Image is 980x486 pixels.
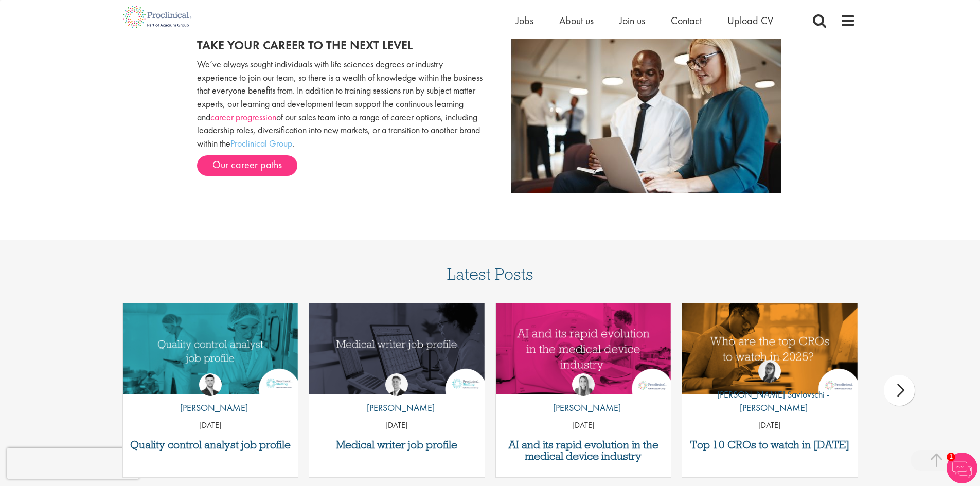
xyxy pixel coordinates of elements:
[682,303,858,394] a: Link to a post
[172,401,248,415] p: [PERSON_NAME]
[501,439,666,462] a: AI and its rapid evolution in the medical device industry
[682,303,858,394] img: Top 10 CROs 2025 | Proclinical
[496,420,671,431] p: [DATE]
[309,303,485,394] a: Link to a post
[758,360,781,383] img: Theodora Savlovschi - Wicks
[309,303,485,394] img: Medical writer job profile
[682,360,858,419] a: Theodora Savlovschi - Wicks [PERSON_NAME] Savlovschi - [PERSON_NAME]
[947,453,955,461] span: 1
[619,14,645,27] a: Join us
[123,420,298,431] p: [DATE]
[197,155,297,176] a: Our career paths
[545,401,621,415] p: [PERSON_NAME]
[230,137,292,149] a: Proclinical Group
[727,14,773,27] a: Upload CV
[7,448,139,479] iframe: reCAPTCHA
[671,14,702,27] a: Contact
[197,58,483,150] p: We’ve always sought individuals with life sciences degrees or industry experience to join our tea...
[447,265,533,290] h3: Latest Posts
[559,14,594,27] a: About us
[197,39,483,52] h2: Take your career to the next level
[496,303,671,394] img: AI and Its Impact on the Medical Device Industry | Proclinical
[496,303,671,394] a: Link to a post
[123,303,298,394] img: quality control analyst job profile
[172,373,248,420] a: Joshua Godden [PERSON_NAME]
[359,373,435,420] a: George Watson [PERSON_NAME]
[682,388,858,414] p: [PERSON_NAME] Savlovschi - [PERSON_NAME]
[123,303,298,394] a: Link to a post
[572,373,595,396] img: Hannah Burke
[682,420,858,431] p: [DATE]
[199,373,222,396] img: Joshua Godden
[687,439,852,451] a: Top 10 CROs to watch in [DATE]
[545,373,621,420] a: Hannah Burke [PERSON_NAME]
[884,375,915,406] div: next
[385,373,408,396] img: George Watson
[210,111,276,123] a: career progression
[516,14,533,27] a: Jobs
[947,453,977,483] img: Chatbot
[309,420,485,431] p: [DATE]
[314,439,479,451] a: Medical writer job profile
[359,401,435,415] p: [PERSON_NAME]
[128,439,293,451] a: Quality control analyst job profile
